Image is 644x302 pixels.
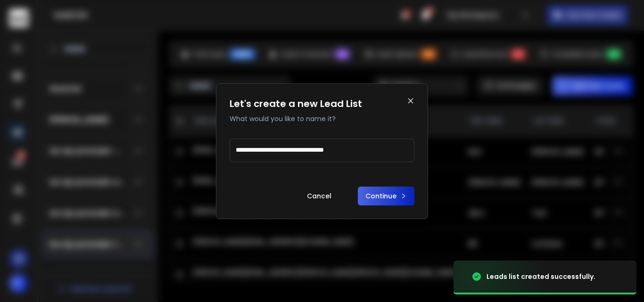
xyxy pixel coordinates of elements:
[299,187,339,205] button: Cancel
[487,272,595,281] div: Leads list created successfully.
[230,114,362,123] p: What would you like to name it?
[230,97,362,110] h1: Let's create a new Lead List
[358,187,414,205] button: Continue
